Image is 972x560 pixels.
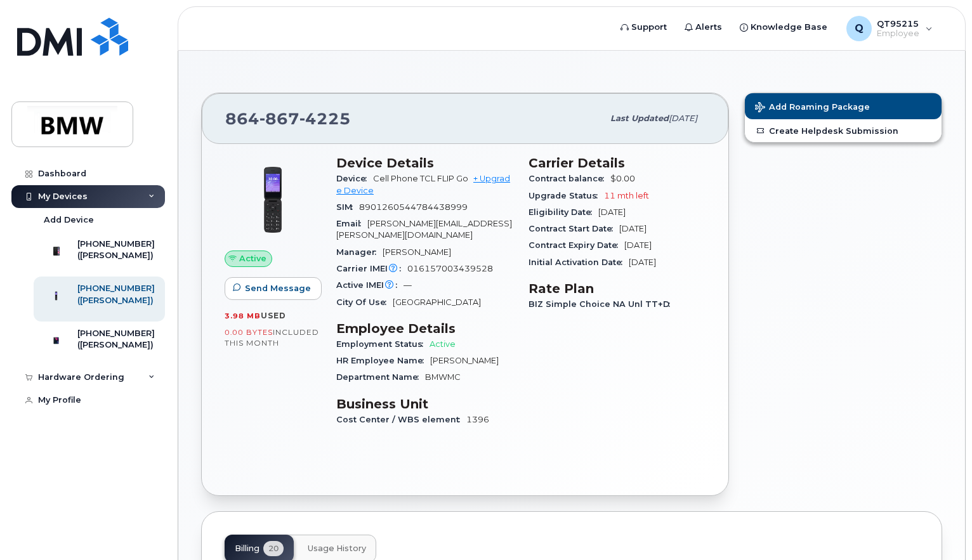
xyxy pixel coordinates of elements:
[745,93,942,119] button: Add Roaming Package
[529,299,676,309] span: BIZ Simple Choice NA Unl TT+D
[225,277,322,300] button: Send Message
[336,202,359,212] span: SIM
[261,311,286,320] span: used
[669,114,697,123] span: [DATE]
[336,356,430,365] span: HR Employee Name
[336,297,393,307] span: City Of Use
[235,162,311,238] img: TCL-FLIP-Go-Midnight-Blue-frontimage.png
[529,281,706,296] h3: Rate Plan
[393,297,481,307] span: [GEOGRAPHIC_DATA]
[336,247,383,257] span: Manager
[239,252,266,264] span: Active
[336,155,513,171] h3: Device Details
[529,257,629,267] span: Initial Activation Date
[604,191,649,200] span: 11 mth left
[529,174,610,183] span: Contract balance
[466,415,489,424] span: 1396
[529,240,624,250] span: Contract Expiry Date
[755,102,870,114] span: Add Roaming Package
[425,372,461,382] span: BMWMC
[336,396,513,412] h3: Business Unit
[430,356,499,365] span: [PERSON_NAME]
[336,219,367,228] span: Email
[745,119,942,142] a: Create Helpdesk Submission
[529,191,604,200] span: Upgrade Status
[619,224,647,233] span: [DATE]
[336,321,513,336] h3: Employee Details
[336,264,407,273] span: Carrier IMEI
[404,280,412,290] span: —
[407,264,493,273] span: 016157003439528
[299,109,351,128] span: 4225
[336,174,373,183] span: Device
[225,328,273,337] span: 0.00 Bytes
[610,174,635,183] span: $0.00
[529,207,598,217] span: Eligibility Date
[245,282,311,294] span: Send Message
[359,202,468,212] span: 8901260544784438999
[336,339,430,349] span: Employment Status
[529,155,706,171] h3: Carrier Details
[383,247,451,257] span: [PERSON_NAME]
[336,280,404,290] span: Active IMEI
[430,339,456,349] span: Active
[308,544,366,554] span: Usage History
[598,207,626,217] span: [DATE]
[225,109,351,128] span: 864
[629,257,656,267] span: [DATE]
[610,114,669,123] span: Last updated
[624,240,652,250] span: [DATE]
[336,415,466,424] span: Cost Center / WBS element
[336,219,512,240] span: [PERSON_NAME][EMAIL_ADDRESS][PERSON_NAME][DOMAIN_NAME]
[373,174,468,183] span: Cell Phone TCL FLIP Go
[336,174,510,195] a: + Upgrade Device
[529,224,619,233] span: Contract Start Date
[259,109,299,128] span: 867
[336,372,425,382] span: Department Name
[225,311,261,320] span: 3.98 MB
